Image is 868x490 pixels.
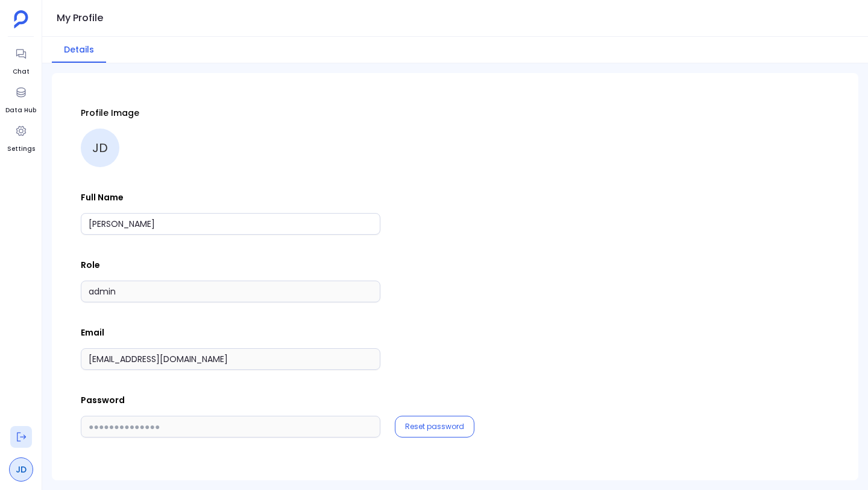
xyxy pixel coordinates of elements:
[52,37,106,63] button: Details
[10,43,32,77] a: Chat
[81,416,380,437] input: ●●●●●●●●●●●●●●
[9,457,33,482] a: JD
[57,10,103,27] h1: My Profile
[81,107,829,119] p: Profile Image
[81,348,380,370] input: Email
[405,422,464,431] button: Reset password
[81,259,829,271] p: Role
[81,394,829,406] p: Password
[81,213,380,235] input: Full Name
[81,326,829,339] p: Email
[10,67,32,77] span: Chat
[14,10,28,28] img: petavue logo
[5,81,36,115] a: Data Hub
[7,144,35,154] span: Settings
[7,120,35,154] a: Settings
[81,129,119,167] div: JD
[5,106,36,115] span: Data Hub
[81,191,829,203] p: Full Name
[81,281,380,302] input: Role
